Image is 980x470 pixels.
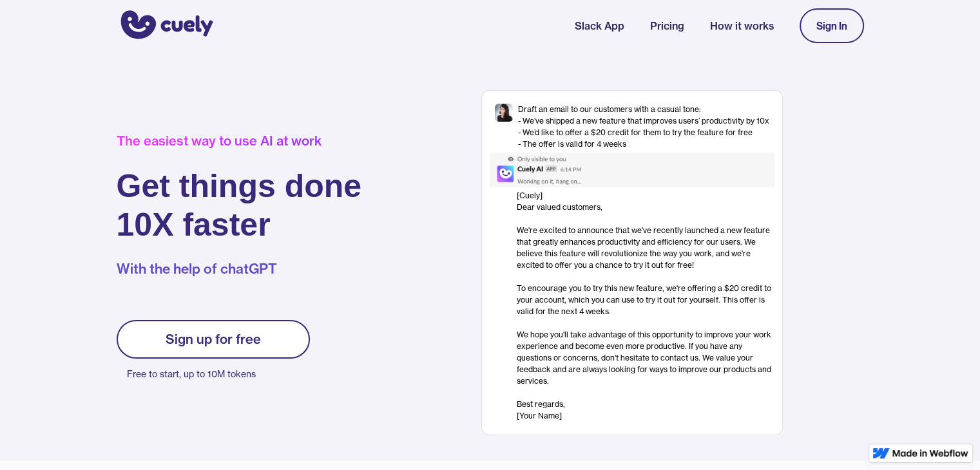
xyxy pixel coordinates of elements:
a: Sign up for free [117,320,310,359]
img: Made in Webflow [892,449,968,457]
div: Sign up for free [166,332,261,347]
div: The easiest way to use AI at work [117,133,362,149]
div: [Cuely] Dear valued customers, ‍ We're excited to announce that we've recently launched a new fea... [517,190,774,422]
p: Free to start, up to 10M tokens [127,365,310,383]
a: Sign In [800,8,864,43]
a: Slack App [575,18,624,33]
h1: Get things done 10X faster [117,167,362,244]
div: Draft an email to our customers with a casual tone: - We’ve shipped a new feature that improves u... [518,104,769,150]
p: With the help of chatGPT [117,259,362,279]
div: Sign In [816,20,847,32]
a: home [117,2,213,50]
a: Pricing [650,18,684,33]
a: How it works [710,18,774,33]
